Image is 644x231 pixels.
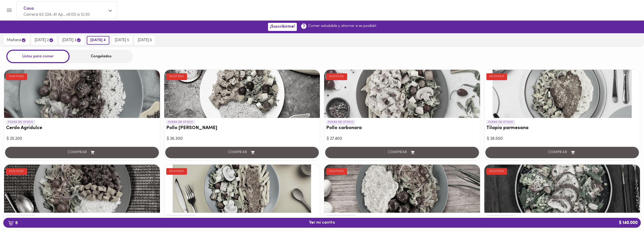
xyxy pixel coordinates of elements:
p: Comer saludable y ahorrar si es posible! [308,23,376,29]
div: AGOTADO [6,73,27,80]
iframe: Messagebird Livechat Widget [615,202,639,226]
div: Ensalada Cordon Bleu [484,165,640,213]
div: AGOTADO [326,73,347,80]
span: [DATE] 3 [62,38,81,43]
div: Tilapia parmesana [484,70,640,118]
div: Cazuela de frijoles [4,165,160,213]
button: [DATE] 4 [87,36,109,45]
span: [DATE] 4 [90,38,106,43]
button: mañana [4,36,29,45]
button: [DATE] 2 [32,36,57,45]
span: [DATE] 2 [35,38,54,43]
div: AGOTADO [326,168,347,175]
h3: Pollo carbonara [326,126,478,131]
span: [DATE] 5 [115,38,129,43]
div: Cerdo Agridulce [4,70,160,118]
span: mañana [7,38,26,43]
div: $ 25.200 [7,136,157,142]
div: $ 27.400 [327,136,477,142]
div: Congelados [70,50,133,63]
div: AGOTADO [6,168,27,175]
div: Pollo Tikka Massala [164,70,320,118]
div: AGOTADO [486,73,507,80]
button: [DATE] 5 [112,36,132,45]
b: 5 [5,220,21,226]
div: AGOTADO [166,168,187,175]
p: FUERA DE STOCK [6,120,35,125]
p: FUERA DE STOCK [166,120,195,125]
img: cart.png [8,221,14,226]
div: $ 26.300 [167,136,318,142]
div: Salmón toscana [164,165,320,213]
button: [DATE] 3 [59,36,84,45]
button: Menu [3,4,15,16]
span: Carrera 63 22A-41 Ap... • 9:00 a 12:30 [24,13,90,17]
div: AGOTADO [166,73,187,80]
span: Ver mi carrito [309,220,335,225]
p: FUERA DE STOCK [326,120,355,125]
div: $ 28.500 [487,136,638,142]
p: FUERA DE STOCK [486,120,515,125]
div: AGOTADO [486,168,507,175]
span: Casa [24,5,105,12]
span: [DATE] 6 [138,38,152,43]
button: 5Ver mi carrito$ 140.000 [3,218,641,228]
div: Listos para comer [6,50,70,63]
span: ¡Suscribirme! [270,24,295,29]
h3: Cerdo Agridulce [6,126,158,131]
h3: Tilapia parmesana [486,126,638,131]
h3: Pollo [PERSON_NAME] [166,126,318,131]
button: ¡Suscribirme! [268,23,297,31]
div: Albóndigas BBQ [324,165,480,213]
button: [DATE] 6 [135,36,155,45]
div: Pollo carbonara [324,70,480,118]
